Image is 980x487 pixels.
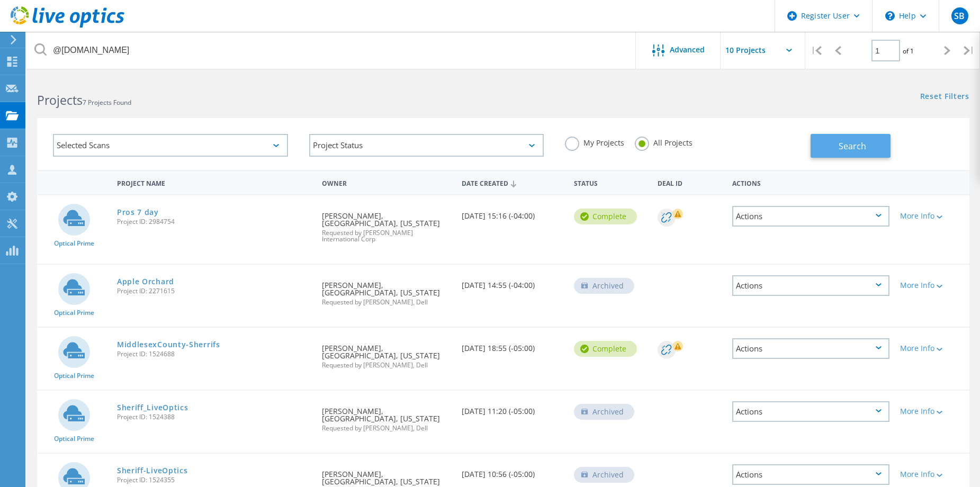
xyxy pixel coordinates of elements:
[117,219,311,225] span: Project ID: 2984754
[26,32,636,69] input: Search projects by name, owner, ID, company, etc
[727,173,895,192] div: Actions
[117,414,311,420] span: Project ID: 1524388
[574,404,634,420] div: Archived
[317,195,456,253] div: [PERSON_NAME], [GEOGRAPHIC_DATA], [US_STATE]
[805,32,827,69] div: |
[117,477,311,483] span: Project ID: 1524355
[565,137,624,147] label: My Projects
[117,404,188,411] a: Sheriff_LiveOptics
[53,134,288,157] div: Selected Scans
[322,425,451,431] span: Requested by [PERSON_NAME], Dell
[900,212,964,220] div: More Info
[37,92,83,109] b: Projects
[954,12,965,20] span: SB
[456,195,568,230] div: [DATE] 15:16 (-04:00)
[900,408,964,415] div: More Info
[117,467,188,474] a: Sheriff-LiveOptics
[117,341,220,348] a: MiddlesexCounty-Sherrifs
[11,22,124,30] a: Live Optics Dashboard
[317,391,456,442] div: [PERSON_NAME], [GEOGRAPHIC_DATA], [US_STATE]
[54,373,94,379] span: Optical Prime
[670,46,705,53] span: Advanced
[732,464,889,485] div: Actions
[117,278,174,285] a: Apple Orchard
[958,32,980,69] div: |
[569,173,652,192] div: Status
[920,93,969,102] a: Reset Filters
[117,288,311,294] span: Project ID: 2271615
[456,265,568,300] div: [DATE] 14:55 (-04:00)
[309,134,544,157] div: Project Status
[732,206,889,227] div: Actions
[456,328,568,363] div: [DATE] 18:55 (-05:00)
[83,98,131,107] span: 7 Projects Found
[903,47,914,56] span: of 1
[839,140,866,152] span: Search
[732,338,889,359] div: Actions
[117,351,311,357] span: Project ID: 1524688
[574,278,634,294] div: Archived
[317,265,456,316] div: [PERSON_NAME], [GEOGRAPHIC_DATA], [US_STATE]
[322,230,451,242] span: Requested by [PERSON_NAME] International Corp
[574,467,634,483] div: Archived
[54,310,94,316] span: Optical Prime
[574,209,637,224] div: Complete
[117,209,159,216] a: Pros 7 day
[456,173,568,193] div: Date Created
[900,282,964,289] div: More Info
[317,328,456,379] div: [PERSON_NAME], [GEOGRAPHIC_DATA], [US_STATE]
[54,436,94,442] span: Optical Prime
[732,401,889,422] div: Actions
[456,391,568,426] div: [DATE] 11:20 (-05:00)
[112,173,317,192] div: Project Name
[635,137,693,147] label: All Projects
[900,471,964,478] div: More Info
[885,11,895,21] svg: \n
[322,299,451,305] span: Requested by [PERSON_NAME], Dell
[317,173,456,192] div: Owner
[900,345,964,352] div: More Info
[54,240,94,247] span: Optical Prime
[322,362,451,368] span: Requested by [PERSON_NAME], Dell
[652,173,727,192] div: Deal Id
[811,134,891,158] button: Search
[574,341,637,357] div: Complete
[732,275,889,296] div: Actions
